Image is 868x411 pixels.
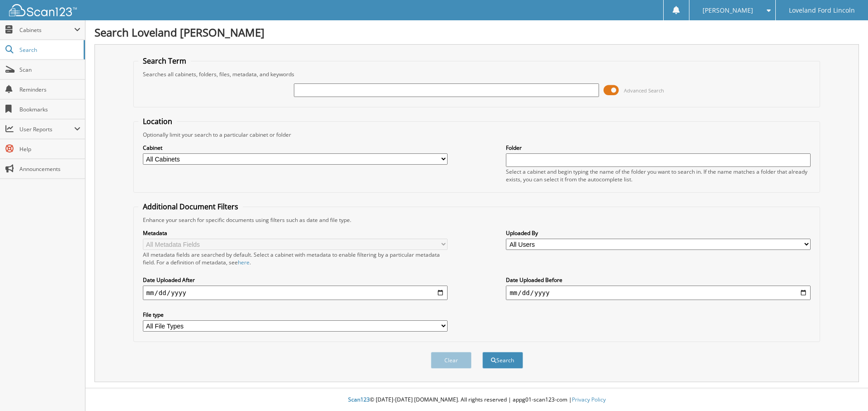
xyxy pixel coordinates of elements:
legend: Location [138,116,177,126]
input: start [143,286,448,300]
label: Metadata [143,229,448,237]
div: Enhance your search for specific documents using filters such as date and file type. [138,216,816,224]
div: © [DATE]-[DATE] [DOMAIN_NAME]. All rights reserved | appg01-scan123-com | [85,389,868,411]
label: Folder [506,144,811,152]
h1: Search Loveland [PERSON_NAME] [94,25,859,40]
span: User Reports [19,125,74,133]
div: Optionally limit your search to a particular cabinet or folder [138,131,816,139]
legend: Additional Document Filters [138,202,243,212]
span: Help [19,145,80,153]
img: scan123-logo-white.svg [9,4,77,16]
a: Privacy Policy [572,396,606,403]
label: File type [143,311,448,319]
span: Announcements [19,165,80,173]
label: Uploaded By [506,229,811,237]
button: Search [482,352,523,369]
legend: Search Term [138,56,191,66]
button: Clear [431,352,472,369]
span: Scan [19,66,80,74]
div: All metadata fields are searched by default. Select a cabinet with metadata to enable filtering b... [143,251,448,266]
div: Select a cabinet and begin typing the name of the folder you want to search in. If the name match... [506,168,811,183]
span: [PERSON_NAME] [703,8,753,13]
span: Scan123 [348,396,370,403]
div: Searches all cabinets, folders, files, metadata, and keywords [138,70,816,78]
span: Loveland Ford Lincoln [789,8,855,13]
span: Search [19,46,79,54]
span: Reminders [19,86,80,93]
label: Date Uploaded Before [506,276,811,284]
label: Cabinet [143,144,448,152]
label: Date Uploaded After [143,276,448,284]
span: Advanced Search [624,87,664,94]
span: Bookmarks [19,106,80,113]
a: here [238,259,250,266]
input: end [506,286,811,300]
span: Cabinets [19,26,74,34]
